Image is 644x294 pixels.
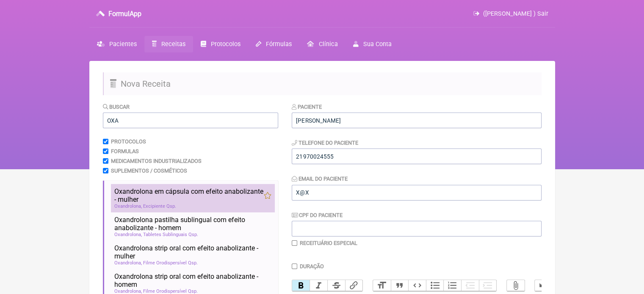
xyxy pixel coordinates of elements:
span: Tabletes Sublinguais Qsp [143,232,198,237]
button: Code [408,280,426,291]
span: Oxandrolona [114,260,142,266]
span: Protocolos [211,41,240,48]
label: Protocolos [111,138,146,145]
h3: FormulApp [108,10,141,18]
label: Buscar [103,104,130,110]
span: Filme Orodispersível Qsp [143,289,198,294]
a: Pacientes [89,36,144,52]
a: Receitas [144,36,193,52]
button: Attach Files [507,280,525,291]
a: ([PERSON_NAME] ) Sair [473,10,548,17]
button: Undo [535,280,553,291]
label: Email do Paciente [292,176,348,182]
span: Excipiente Qsp [143,203,176,209]
label: Medicamentos Industrializados [111,158,202,164]
span: Clínica [318,41,337,48]
button: Bold [292,280,310,291]
span: Oxandrolona strip oral com efeito anabolizante - mulher [114,244,271,260]
label: Receituário Especial [300,240,357,246]
span: Oxandrolona [114,289,142,294]
a: Clínica [299,36,345,52]
span: Oxandrolona [114,203,142,209]
span: Receitas [161,41,185,48]
span: ([PERSON_NAME] ) Sair [483,10,548,17]
button: Bullets [426,280,444,291]
a: Sua Conta [345,36,399,52]
label: Telefone do Paciente [292,140,358,146]
label: Paciente [292,104,322,110]
h2: Nova Receita [103,72,542,95]
button: Numbers [443,280,461,291]
a: Protocolos [193,36,248,52]
button: Decrease Level [461,280,479,291]
span: Oxandrolona pastilha sublingual com efeito anabolizante - homem [114,216,271,232]
span: Pacientes [109,41,137,48]
span: Oxandrolona [114,232,142,237]
a: Fórmulas [248,36,299,52]
button: Increase Level [479,280,497,291]
span: Fórmulas [266,41,292,48]
button: Strikethrough [327,280,345,291]
label: CPF do Paciente [292,212,343,218]
button: Italic [310,280,327,291]
button: Heading [373,280,391,291]
button: Link [345,280,363,291]
label: Suplementos / Cosméticos [111,168,187,174]
label: Formulas [111,148,139,154]
button: Quote [391,280,409,291]
span: Sua Conta [363,41,392,48]
span: Oxandrolona strip oral com efeito anabolizante - homem [114,272,271,289]
span: Filme Orodispersível Qsp [143,260,198,266]
input: exemplo: emagrecimento, ansiedade [103,113,278,128]
label: Duração [300,263,324,269]
span: Oxandrolona em cápsula com efeito anabolizante - mulher [114,187,264,203]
